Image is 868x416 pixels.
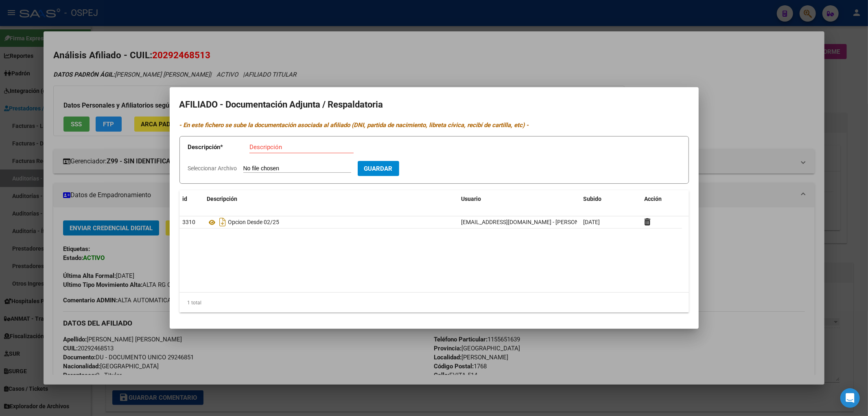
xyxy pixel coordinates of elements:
[179,97,689,112] h2: AFILIADO - Documentación Adjunta / Respaldatoria
[188,143,249,152] p: Descripción
[179,121,529,129] i: - En este fichero se sube la documentación asociada al afiliado (DNI, partida de nacimiento, libr...
[580,190,641,208] datatable-header-cell: Subido
[584,219,600,225] span: [DATE]
[584,196,602,202] span: Subido
[218,216,228,229] i: Descargar documento
[183,219,196,225] span: 3310
[358,161,399,176] button: Guardar
[207,196,238,202] span: Descripción
[188,165,237,172] span: Seleccionar Archivo
[641,190,682,208] datatable-header-cell: Acción
[364,165,393,172] span: Guardar
[228,219,280,226] span: Opcion Desde 02/25
[458,190,580,208] datatable-header-cell: Usuario
[461,219,599,225] span: [EMAIL_ADDRESS][DOMAIN_NAME] - [PERSON_NAME]
[179,293,689,313] div: 1 total
[645,196,662,202] span: Acción
[183,196,188,202] span: id
[840,388,860,408] div: Open Intercom Messenger
[204,190,458,208] datatable-header-cell: Descripción
[179,190,204,208] datatable-header-cell: id
[461,196,481,202] span: Usuario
